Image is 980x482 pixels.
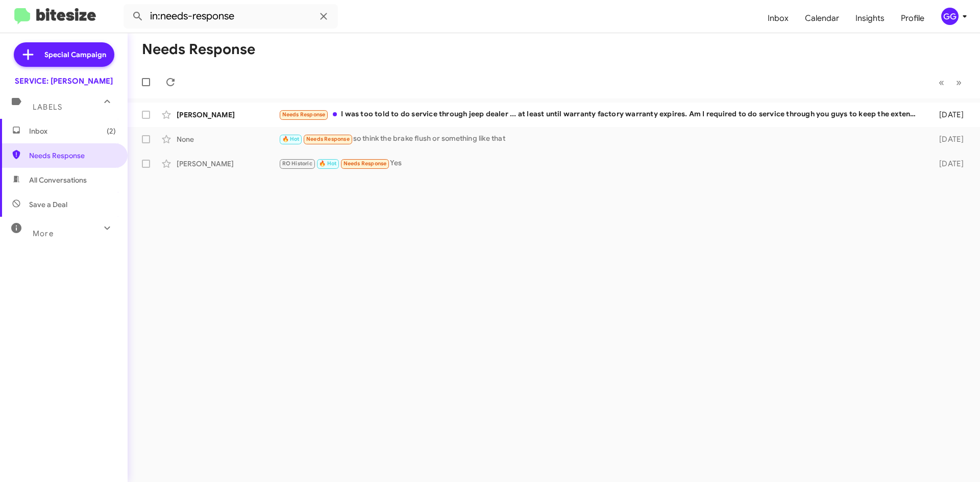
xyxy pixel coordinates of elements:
a: Special Campaign [14,42,114,67]
button: Previous [933,72,950,93]
span: Labels [33,103,62,112]
span: More [33,229,54,238]
a: Insights [847,4,893,33]
span: Special Campaign [44,49,106,60]
span: Needs Response [306,136,350,142]
div: [DATE] [923,134,972,144]
h1: Needs Response [142,41,255,58]
a: Calendar [797,4,847,33]
span: (2) [107,126,116,136]
span: 🔥 Hot [282,136,300,142]
div: I was too told to do service through jeep dealer ... at least until warranty factory warranty exp... [279,109,923,120]
span: « [939,76,944,89]
div: so think the brake flush or something like that [279,133,923,145]
button: GG [933,8,969,25]
span: Needs Response [344,160,387,167]
span: 🔥 Hot [319,160,336,167]
div: GG [941,8,959,25]
div: [PERSON_NAME] [177,110,279,120]
a: Profile [893,4,933,33]
div: [PERSON_NAME] [177,159,279,169]
span: RO Historic [282,160,312,167]
span: Needs Response [282,111,326,118]
span: All Conversations [29,175,87,185]
div: SERVICE: [PERSON_NAME] [15,76,113,86]
span: » [956,76,962,89]
span: Save a Deal [29,199,67,210]
a: Inbox [759,4,797,33]
div: None [177,134,279,144]
button: Next [950,72,968,93]
span: Needs Response [29,150,116,161]
span: Inbox [29,126,116,136]
div: [DATE] [923,159,972,169]
nav: Page navigation example [933,72,968,93]
div: Yes [279,158,923,169]
div: [DATE] [923,110,972,120]
input: Search [124,4,338,29]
